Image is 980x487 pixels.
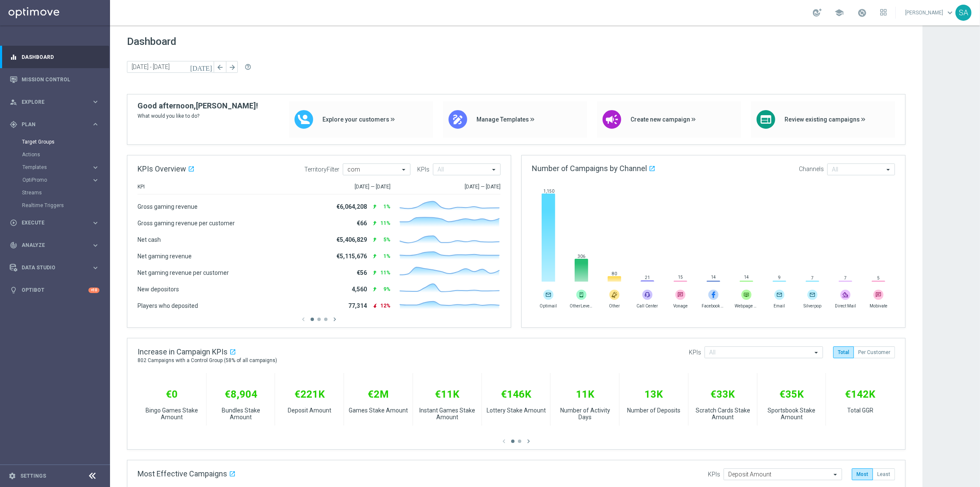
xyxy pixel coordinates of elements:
span: school [834,8,844,17]
button: Data Studio keyboard_arrow_right [9,264,100,271]
i: person_search [10,98,17,106]
i: lightbulb [10,286,17,294]
i: keyboard_arrow_right [91,219,99,227]
button: play_circle_outline Execute keyboard_arrow_right [9,219,100,226]
i: equalizer [10,53,17,61]
div: Actions [22,148,109,161]
button: Templates keyboard_arrow_right [22,164,100,171]
button: track_changes Analyze keyboard_arrow_right [9,242,100,249]
div: Dashboard [10,46,99,68]
i: track_changes [10,241,17,249]
span: Analyze [22,243,91,248]
div: Plan [10,121,91,128]
div: Realtime Triggers [22,199,109,212]
i: play_circle_outline [10,219,17,227]
div: Templates [22,165,91,170]
i: keyboard_arrow_right [91,163,99,172]
div: Target Groups [22,136,109,148]
i: settings [8,472,16,480]
span: Plan [22,122,91,127]
div: Explore [10,98,91,106]
span: Data Studio [22,265,91,270]
a: Settings [20,473,46,479]
span: Explore [22,100,91,105]
a: Mission Control [22,68,99,91]
i: gps_fixed [10,121,17,128]
span: Templates [22,165,83,170]
button: Mission Control [9,76,100,83]
div: Execute [10,219,91,227]
div: Optibot [10,279,99,302]
button: person_search Explore keyboard_arrow_right [9,99,100,105]
div: Analyze [10,241,91,249]
button: OptiPromo keyboard_arrow_right [22,177,100,183]
span: OptiPromo [22,177,83,183]
a: Actions [22,151,88,158]
button: equalizer Dashboard [9,54,100,61]
a: [PERSON_NAME]keyboard_arrow_down [904,6,955,19]
span: Execute [22,220,91,225]
div: Streams [22,186,109,199]
div: +10 [88,288,99,293]
i: keyboard_arrow_right [91,264,99,272]
button: gps_fixed Plan keyboard_arrow_right [9,121,100,128]
span: keyboard_arrow_down [945,8,955,17]
i: keyboard_arrow_right [91,98,99,106]
a: Optibot [22,279,88,302]
i: keyboard_arrow_right [91,176,99,184]
div: Templates [22,161,109,174]
a: Target Groups [22,138,88,145]
a: Dashboard [22,46,99,68]
div: Data Studio [10,264,91,271]
a: Realtime Triggers [22,202,88,209]
div: OptiPromo [22,174,109,186]
i: keyboard_arrow_right [91,120,99,128]
i: keyboard_arrow_right [91,241,99,249]
div: Mission Control [10,68,99,91]
button: lightbulb Optibot +10 [9,287,100,293]
div: OptiPromo [22,177,91,183]
div: SA [955,5,972,21]
a: Streams [22,189,88,196]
